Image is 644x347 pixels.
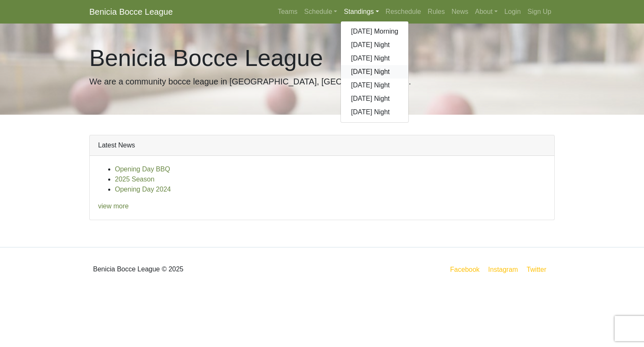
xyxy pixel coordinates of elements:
a: News [448,3,472,20]
a: About [472,3,501,20]
a: [DATE] Morning [341,25,408,38]
a: [DATE] Night [341,105,408,119]
a: Opening Day 2024 [115,186,171,193]
div: Standings [340,21,409,123]
a: Reschedule [382,3,425,20]
a: [DATE] Night [341,92,408,105]
a: [DATE] Night [341,65,408,79]
a: 2025 Season [115,176,154,183]
a: Twitter [525,264,553,275]
a: Sign Up [524,3,555,20]
a: Opening Day BBQ [115,166,170,173]
a: view more [98,202,129,210]
a: [DATE] Night [341,79,408,92]
a: Login [501,3,524,20]
a: Facebook [449,264,481,275]
a: Standings [340,3,382,20]
p: We are a community bocce league in [GEOGRAPHIC_DATA], [GEOGRAPHIC_DATA]. [89,75,555,88]
div: Benicia Bocce League © 2025 [83,254,322,284]
a: Teams [274,3,301,20]
a: [DATE] Night [341,38,408,52]
div: Latest News [90,135,554,156]
a: Schedule [301,3,341,20]
h1: Benicia Bocce League [89,44,555,72]
a: Rules [424,3,448,20]
a: Benicia Bocce League [89,3,173,20]
a: Instagram [486,264,519,275]
a: [DATE] Night [341,52,408,65]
